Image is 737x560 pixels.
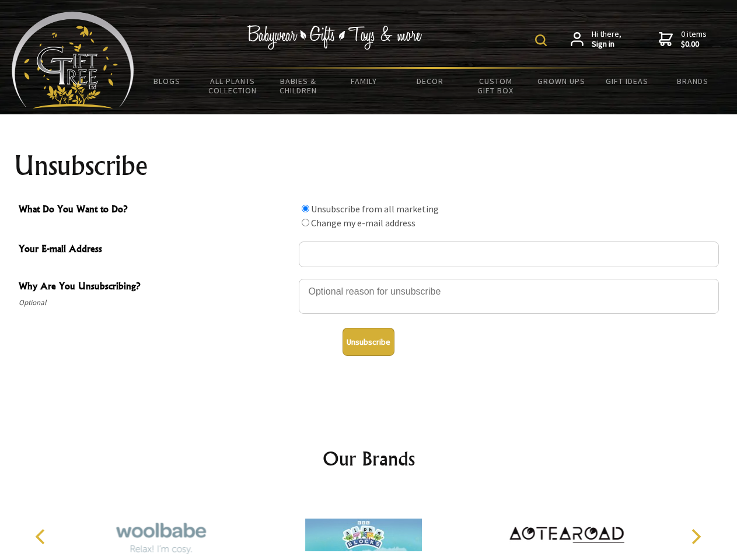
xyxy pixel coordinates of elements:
[19,296,293,310] span: Optional
[592,39,621,50] strong: Sign in
[528,69,594,93] a: Grown Ups
[19,202,293,219] span: What Do You Want to Do?
[681,29,707,50] span: 0 items
[302,219,309,226] input: What Do You Want to Do?
[660,69,726,93] a: Brands
[592,29,621,50] span: Hi there,
[299,242,719,267] input: Your E-mail Address
[12,12,134,108] img: Babyware - Gifts - Toys and more...
[134,69,200,93] a: BLOGS
[681,39,707,50] strong: $0.00
[299,279,719,314] textarea: Why Are You Unsubscribing?
[29,524,55,549] button: Previous
[19,242,293,258] span: Your E-mail Address
[311,217,415,229] label: Change my e-mail address
[302,205,309,212] input: What Do You Want to Do?
[535,34,547,46] img: product search
[19,279,293,296] span: Why Are You Unsubscribing?
[343,328,394,356] button: Unsubscribe
[463,69,529,103] a: Custom Gift Box
[331,69,397,93] a: Family
[14,152,724,180] h1: Unsubscribe
[200,69,266,103] a: All Plants Collection
[659,29,707,50] a: 0 items$0.00
[571,29,621,50] a: Hi there,Sign in
[311,203,439,215] label: Unsubscribe from all marketing
[266,69,331,103] a: Babies & Children
[683,524,708,549] button: Next
[23,444,714,473] h2: Our Brands
[247,25,422,50] img: Babywear - Gifts - Toys & more
[397,69,463,93] a: Decor
[594,69,660,93] a: Gift Ideas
